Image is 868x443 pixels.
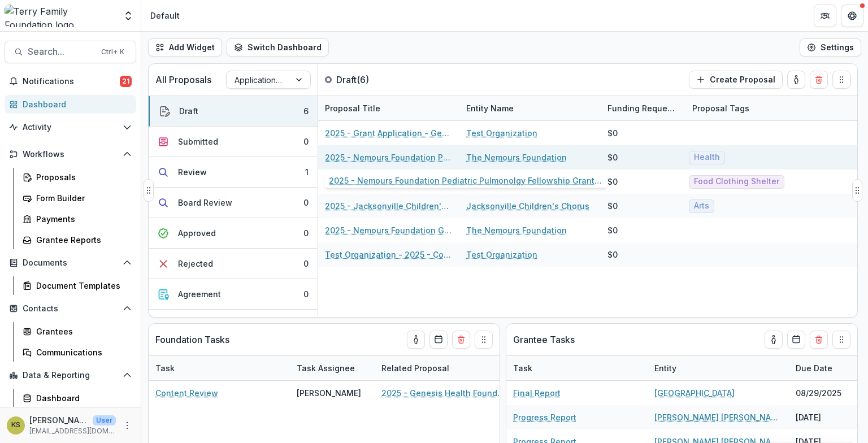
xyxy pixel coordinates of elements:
button: Delete card [810,71,828,89]
a: Grantee Reports [18,231,136,249]
a: Proposals [18,168,136,186]
button: Create Proposal [689,71,783,89]
a: Communications [18,343,136,362]
div: Task [506,356,648,380]
button: Get Help [841,5,863,27]
div: Task Assignee [290,362,362,374]
div: Dashboard [23,98,127,110]
div: Grantees [36,325,127,337]
a: Test Organization [466,127,537,139]
button: Delete card [810,331,828,349]
button: Drag [144,179,154,202]
div: Due Date [789,362,839,374]
div: $0 [607,200,618,212]
span: 21 [120,76,132,87]
a: Test Organization - 2025 - Communication Guidelines [325,249,453,260]
button: Drag [852,179,862,202]
div: Related Proposal [375,356,516,380]
a: [PERSON_NAME] [PERSON_NAME] Foundaton [654,411,782,423]
div: Form Builder [36,192,127,204]
div: Task [149,356,290,380]
div: Draft [179,105,198,117]
button: Calendar [429,331,448,349]
span: Activity [23,123,118,132]
button: Draft6 [149,96,318,127]
button: Open Data & Reporting [5,366,136,384]
p: [EMAIL_ADDRESS][DOMAIN_NAME] [29,426,116,436]
div: Funding Requested [601,102,685,114]
button: Open Workflows [5,145,136,163]
div: Dashboard [36,392,127,404]
div: Proposal Tags [685,102,756,114]
button: Search... [5,41,136,63]
div: Task [149,362,181,374]
div: $0 [607,151,618,163]
button: Switch Dashboard [227,38,329,57]
button: Partners [814,5,836,27]
a: Progress Report [513,411,576,423]
div: Approved [178,227,216,239]
div: Proposal Title [318,96,459,120]
button: Open entity switcher [120,5,136,27]
div: Funding Requested [601,96,685,120]
button: Submitted0 [149,127,318,157]
div: Entity [648,356,789,380]
button: toggle-assigned-to-me [765,331,783,349]
div: Proposal Title [318,102,387,114]
div: Proposals [36,171,127,183]
span: Documents [23,258,118,268]
a: Content Review [155,387,218,399]
div: 1 [305,166,309,178]
span: Food Clothing Shelter [694,177,779,186]
div: Proposal Tags [685,96,827,120]
button: Open Activity [5,118,136,136]
div: Entity Name [459,96,601,120]
div: Review [178,166,207,178]
a: Test Organization [466,249,537,260]
div: $0 [607,127,618,139]
div: Task Assignee [290,356,375,380]
a: Jacksonville Children's Chorus [466,200,589,212]
button: More [120,419,134,432]
div: Task [506,362,539,374]
img: Terry Family Foundation logo [5,5,116,27]
a: The Nemours Foundation [466,151,567,163]
span: Search... [28,46,94,57]
span: Arts [694,201,709,211]
div: 0 [303,288,309,300]
a: 2025 - Nemours Foundation Grant Application Form - Program or Project [325,224,453,236]
div: Grantee Reports [36,234,127,246]
div: Default [150,10,180,21]
span: Notifications [23,77,120,86]
div: [PERSON_NAME] [297,387,361,399]
div: 0 [303,227,309,239]
div: Payments [36,213,127,225]
button: Open Documents [5,254,136,272]
a: Downtown Ecumencial Services Council [466,176,594,188]
a: Final Report [513,387,561,399]
button: Delete card [452,331,470,349]
div: $0 [607,249,618,260]
a: 2025 - Grant Application - General Operating Support [325,127,453,139]
button: Review1 [149,157,318,188]
div: Related Proposal [375,362,456,374]
p: Foundation Tasks [155,333,229,346]
div: Agreement [178,288,221,300]
button: Add Widget [148,38,222,57]
button: toggle-assigned-to-me [407,331,425,349]
a: Grantees [18,322,136,341]
p: [PERSON_NAME] [29,414,88,426]
button: Calendar [787,331,805,349]
a: Payments [18,210,136,228]
a: Document Templates [18,276,136,295]
p: Draft ( 6 ) [336,73,421,86]
button: Notifications21 [5,72,136,90]
div: Rejected [178,258,213,270]
div: Document Templates [36,280,127,292]
button: Settings [800,38,861,57]
div: Kathleen Shaw [11,422,20,429]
